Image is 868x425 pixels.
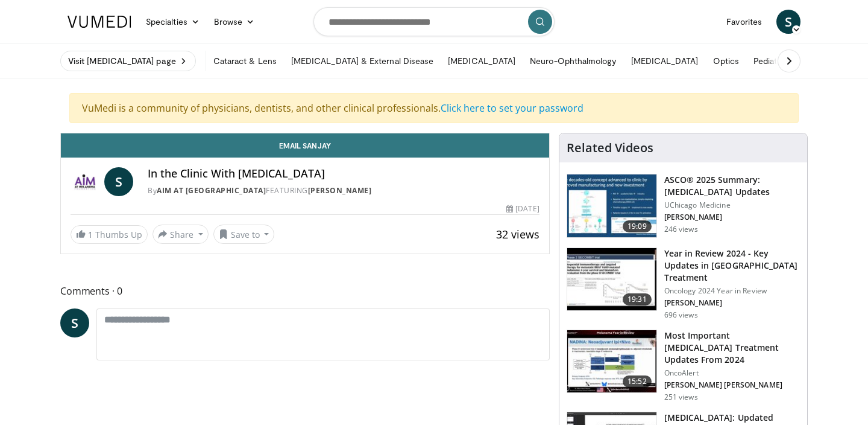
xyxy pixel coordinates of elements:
[139,10,207,34] a: Specialties
[60,51,196,71] a: Visit [MEDICAL_DATA] page
[148,185,539,196] div: By FEATURING
[213,225,275,244] button: Save to
[623,375,652,388] span: 15:52
[523,49,623,73] a: Neuro-Ophthalmology
[664,380,800,390] p: [PERSON_NAME] [PERSON_NAME]
[664,286,800,296] p: Oncology 2024 Year in Review
[148,167,539,181] h4: In the Clinic With [MEDICAL_DATA]
[104,167,133,196] a: S
[308,185,372,196] a: [PERSON_NAME]
[664,392,698,402] p: 251 views
[88,229,93,240] span: 1
[664,248,800,284] h3: Year in Review 2024 - Key Updates in [GEOGRAPHIC_DATA] Treatment
[207,10,262,34] a: Browse
[153,225,209,244] button: Share
[664,310,698,320] p: 696 views
[60,308,89,337] a: S
[441,101,583,115] a: Click here to set your password
[61,133,549,158] a: Email Sanjay
[664,298,800,308] p: [PERSON_NAME]
[71,225,148,244] a: 1 Thumbs Up
[623,293,652,305] span: 19:31
[623,220,652,232] span: 19:09
[664,330,800,366] h3: Most Important [MEDICAL_DATA] Treatment Updates From 2024
[68,16,131,28] img: VuMedi Logo
[567,174,800,238] a: 19:09 ASCO® 2025 Summary: [MEDICAL_DATA] Updates UChicago Medicine [PERSON_NAME] 246 views
[719,10,769,34] a: Favorites
[567,330,800,402] a: 15:52 Most Important [MEDICAL_DATA] Treatment Updates From 2024 OncoAlert [PERSON_NAME] [PERSON_N...
[496,227,539,241] span: 32 views
[567,141,653,155] h4: Related Videos
[567,248,656,311] img: 336fab2a-50e5-49f1-89a3-95f41fda7913.150x105_q85_crop-smart_upscale.jpg
[313,7,555,36] input: Search topics, interventions
[71,167,99,196] img: AIM at Melanoma
[441,49,523,73] a: [MEDICAL_DATA]
[776,10,800,34] a: S
[506,203,539,214] div: [DATE]
[706,49,746,73] a: Optics
[664,174,800,198] h3: ASCO® 2025 Summary: [MEDICAL_DATA] Updates
[567,174,656,237] img: e3f8699c-655a-40d7-9e09-ddaffb4702c0.150x105_q85_crop-smart_upscale.jpg
[567,330,656,393] img: 579334fd-a1ad-480a-b685-992ea935406f.150x105_q85_crop-smart_upscale.jpg
[284,49,441,73] a: [MEDICAL_DATA] & External Disease
[664,225,698,234] p: 246 views
[69,93,799,123] div: VuMedi is a community of physicians, dentists, and other clinical professionals.
[567,248,800,320] a: 19:31 Year in Review 2024 - Key Updates in [GEOGRAPHIC_DATA] Treatment Oncology 2024 Year in Revi...
[60,283,550,299] span: Comments 0
[664,200,800,210] p: UChicago Medicine
[206,49,284,73] a: Cataract & Lens
[664,368,800,378] p: OncoAlert
[157,185,266,196] a: AIM at [GEOGRAPHIC_DATA]
[624,49,706,73] a: [MEDICAL_DATA]
[664,212,800,222] p: [PERSON_NAME]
